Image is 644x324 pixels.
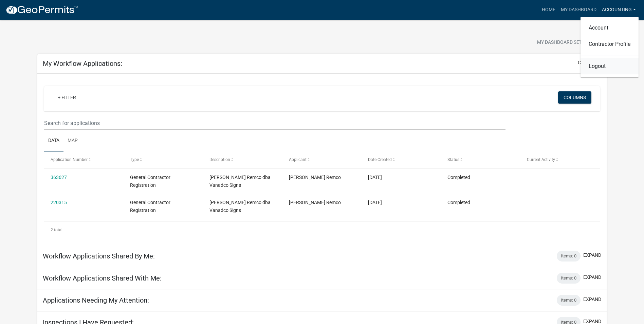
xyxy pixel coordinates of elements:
span: Applicant [289,157,307,162]
button: collapse [578,59,601,66]
h5: My Workflow Applications: [43,59,122,68]
a: Data [44,130,63,152]
div: Accounting [581,17,639,77]
h5: Workflow Applications Shared With Me: [43,274,162,282]
datatable-header-cell: Description [203,151,282,168]
a: + Filter [52,91,81,104]
span: Adams Remco [289,200,341,205]
button: Columns [558,91,591,104]
datatable-header-cell: Applicant [282,151,362,168]
a: Home [539,3,558,16]
datatable-header-cell: Current Activity [520,151,600,168]
datatable-header-cell: Application Number [44,151,124,168]
span: Adams Remco [289,175,341,180]
span: General Contractor Registration [130,175,170,188]
div: Items: 0 [557,273,581,284]
button: expand [583,296,601,303]
span: Adams Remco dba Vanadco Signs [209,200,271,213]
input: Search for applications [44,116,505,130]
datatable-header-cell: Date Created [362,151,441,168]
a: Logout [581,58,639,74]
div: Items: 0 [557,295,581,306]
h5: Applications Needing My Attention: [43,296,149,304]
span: 01/13/2025 [368,175,382,180]
span: Completed [447,200,470,205]
span: Application Number [51,157,88,162]
button: expand [583,274,601,281]
a: 220315 [51,200,67,205]
span: Adams Remco dba Vanadco Signs [209,175,271,188]
a: Account [581,20,639,36]
a: Map [63,130,82,152]
a: 363627 [51,175,67,180]
span: Date Created [368,157,392,162]
span: Type [130,157,139,162]
span: Description [209,157,230,162]
datatable-header-cell: Type [124,151,203,168]
h5: Workflow Applications Shared By Me: [43,252,155,260]
a: Contractor Profile [581,36,639,52]
div: 2 total [44,221,600,238]
span: My Dashboard Settings [537,39,595,47]
span: General Contractor Registration [130,200,170,213]
button: expand [583,252,601,259]
span: Current Activity [527,157,555,162]
a: Accounting [599,3,639,16]
datatable-header-cell: Status [441,151,520,168]
span: 02/09/2024 [368,200,382,205]
button: My Dashboard Settingssettings [532,36,610,49]
span: Status [447,157,459,162]
div: Items: 0 [557,251,581,262]
span: Completed [447,175,470,180]
div: collapse [37,74,607,245]
a: My Dashboard [558,3,599,16]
